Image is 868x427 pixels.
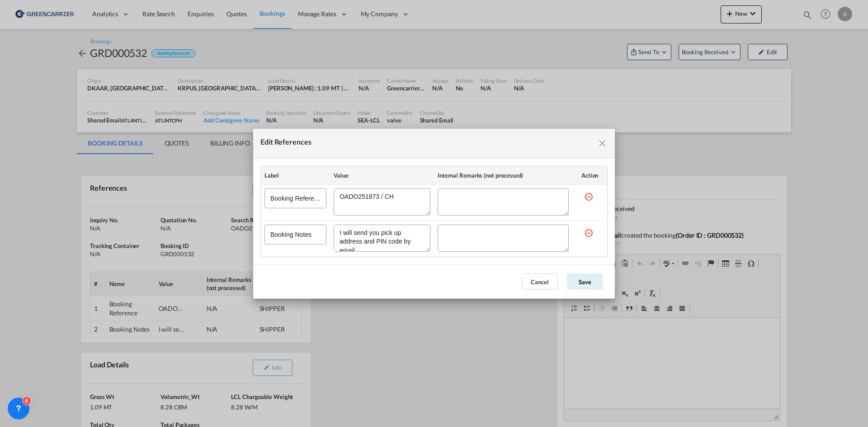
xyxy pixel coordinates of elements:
th: Action [572,166,607,185]
th: Label [261,166,330,185]
div: Edit References [260,136,311,151]
th: Internal Remarks (not processed) [434,166,572,185]
md-icon: icon-close fg-AAA8AD cursor [597,138,608,149]
button: Save [567,273,603,290]
th: Value [330,166,434,185]
input: Booking Reference [264,188,326,208]
md-icon: icon-minus-circle-outline red-400-fg s20 cursor mr-5 [584,192,593,201]
button: Cancel [522,273,558,290]
md-dialog: Edit References [253,129,615,299]
input: Booking Notes [264,225,326,244]
md-icon: icon-minus-circle-outline red-400-fg s20 cursor mr-5 [584,228,593,237]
